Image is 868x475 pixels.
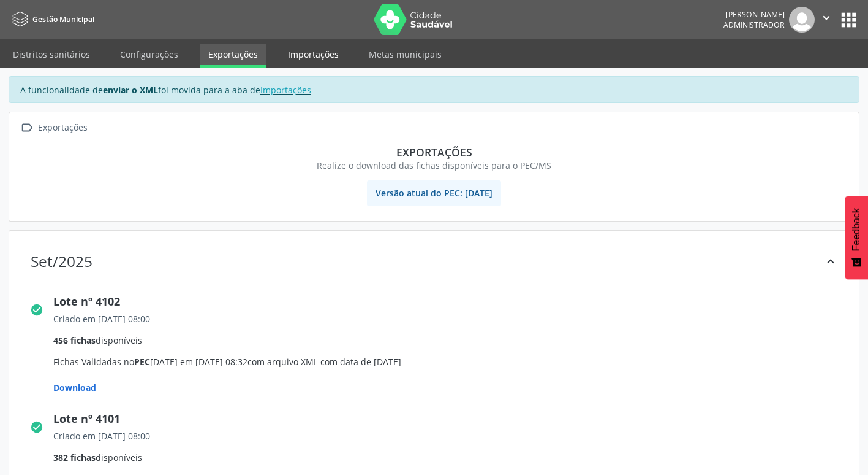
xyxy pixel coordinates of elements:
[360,44,450,65] a: Metas municipais
[53,451,848,464] div: disponíveis
[815,7,838,33] button: 
[36,119,89,137] div: Exportações
[111,44,187,65] a: Configurações
[53,430,848,442] div: Criado em [DATE] 08:00
[845,196,868,279] button: Feedback - Mostrar pesquisa
[103,84,158,96] strong: enviar o XML
[134,356,150,368] span: PEC
[26,145,842,159] div: Exportações
[824,255,837,268] i: keyboard_arrow_up
[838,9,859,31] button: apps
[260,84,311,96] a: Importações
[18,119,36,137] i: 
[53,312,848,394] span: Fichas Validadas no [DATE] em [DATE] 08:32
[367,180,501,206] span: Versão atual do PEC: [DATE]
[4,44,99,65] a: Distritos sanitários
[53,452,96,463] span: 382 fichas
[789,7,815,33] img: img
[824,252,837,270] div: keyboard_arrow_up
[53,411,848,427] div: Lote nº 4101
[723,20,785,30] span: Administrador
[53,382,96,393] span: Download
[53,312,848,325] div: Criado em [DATE] 08:00
[32,14,94,25] span: Gestão Municipal
[279,44,347,65] a: Importações
[820,11,833,25] i: 
[723,9,785,20] div: [PERSON_NAME]
[53,293,848,310] div: Lote nº 4102
[30,420,43,434] i: check_circle
[9,9,94,29] a: Gestão Municipal
[200,44,266,68] a: Exportações
[26,159,842,172] div: Realize o download das fichas disponíveis para o PEC/MS
[18,119,89,137] a:  Exportações
[53,334,96,346] span: 456 fichas
[247,356,401,368] span: com arquivo XML com data de [DATE]
[30,303,43,317] i: check_circle
[31,252,92,270] div: Set/2025
[53,334,848,347] div: disponíveis
[9,76,859,103] div: A funcionalidade de foi movida para a aba de
[851,208,862,251] span: Feedback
